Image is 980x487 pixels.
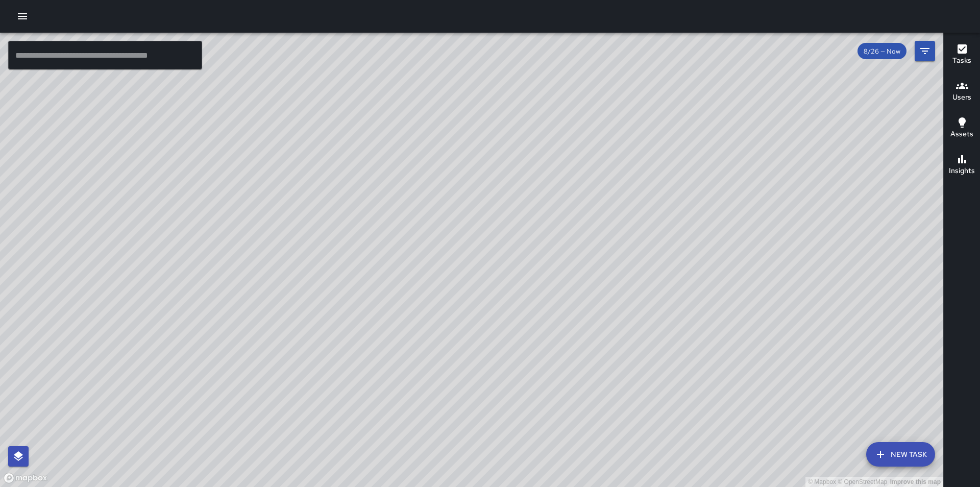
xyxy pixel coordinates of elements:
button: Filters [915,41,935,61]
button: Insights [944,147,980,184]
button: Assets [944,110,980,147]
h6: Users [952,92,971,103]
button: New Task [866,442,935,467]
h6: Tasks [952,55,971,66]
span: 8/26 — Now [857,47,906,56]
button: Tasks [944,37,980,74]
button: Users [944,74,980,110]
h6: Insights [949,165,975,177]
h6: Assets [950,129,973,140]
